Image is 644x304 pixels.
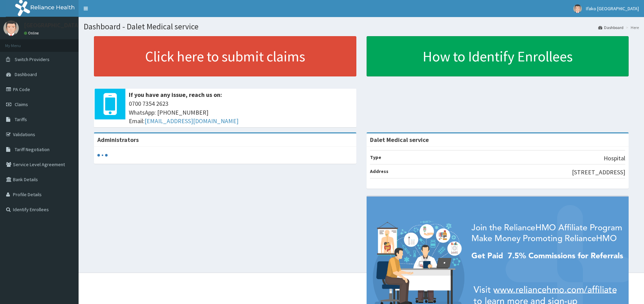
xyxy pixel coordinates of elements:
[24,31,40,35] a: Online
[15,101,28,107] span: Claims
[129,99,353,126] span: 0700 7354 2623 WhatsApp: [PHONE_NUMBER] Email:
[145,117,238,125] a: [EMAIL_ADDRESS][DOMAIN_NAME]
[370,154,381,160] b: Type
[586,5,639,12] span: Ifako [GEOGRAPHIC_DATA]
[15,146,50,153] span: Tariff Negotiation
[94,36,356,76] a: Click here to submit claims
[624,25,639,30] li: Here
[604,154,625,163] p: Hospital
[572,168,625,177] p: [STREET_ADDRESS]
[598,25,624,30] a: Dashboard
[15,71,37,77] span: Dashboard
[97,136,139,144] b: Administrators
[84,22,639,31] h1: Dashboard - Dalet Medical service
[573,4,582,13] img: User Image
[15,56,50,62] span: Switch Providers
[3,20,19,36] img: User Image
[97,150,108,160] svg: audio-loading
[24,22,80,28] p: [GEOGRAPHIC_DATA]
[129,91,222,99] b: If you have any issue, reach us on:
[367,36,629,76] a: How to Identify Enrollees
[370,136,429,144] strong: Dalet Medical service
[15,116,27,122] span: Tariffs
[370,168,388,174] b: Address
